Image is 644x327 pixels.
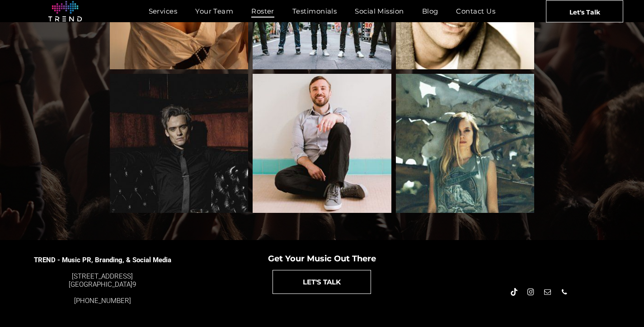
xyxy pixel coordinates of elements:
[413,5,447,18] a: Blog
[447,5,504,18] a: Contact Us
[34,256,171,264] span: TREND - Music PR, Branding, & Social Media
[569,0,600,23] span: Let's Talk
[33,272,172,289] div: 9
[74,297,131,305] a: [PHONE_NUMBER]
[346,5,413,18] a: Social Mission
[242,5,283,18] a: Roster
[268,254,376,264] span: Get Your Music Out There
[69,272,133,289] font: [STREET_ADDRESS] [GEOGRAPHIC_DATA]
[69,272,133,289] a: [STREET_ADDRESS][GEOGRAPHIC_DATA]
[140,5,187,18] a: Services
[48,1,82,22] img: logo
[303,270,341,293] span: LET'S TALK
[253,74,391,213] a: Peter Hollens
[509,287,519,299] a: Tiktok
[186,5,242,18] a: Your Team
[110,74,249,213] a: Boy Epic
[599,284,644,327] iframe: Chat Widget
[273,270,371,294] a: LET'S TALK
[396,74,535,213] a: talker
[559,287,569,299] a: phone
[543,287,553,299] a: email
[526,287,536,299] a: instagram
[283,5,346,18] a: Testimonials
